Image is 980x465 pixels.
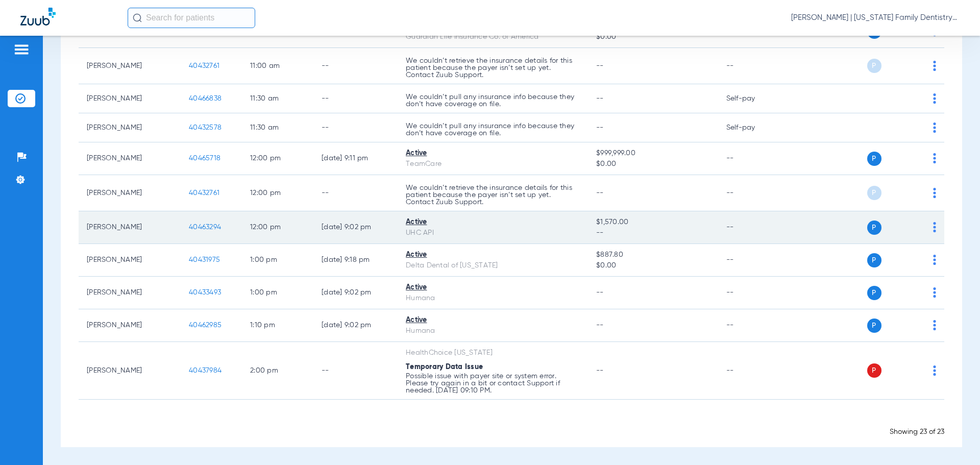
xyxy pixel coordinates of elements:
[890,428,944,435] span: Showing 23 of 23
[933,93,936,104] img: group-dot-blue.svg
[189,124,222,131] span: 40432578
[867,186,881,200] span: P
[718,342,787,400] td: --
[79,277,181,309] td: [PERSON_NAME]
[596,289,604,296] span: --
[406,184,580,206] p: We couldn’t retrieve the insurance details for this patient because the payer isn’t set up yet. C...
[933,365,936,376] img: group-dot-blue.svg
[242,84,313,113] td: 11:30 AM
[596,217,709,228] span: $1,570.00
[406,217,580,228] div: Active
[596,260,709,271] span: $0.00
[242,277,313,309] td: 1:00 PM
[242,48,313,84] td: 11:00 AM
[189,62,219,69] span: 40432761
[596,148,709,159] span: $999,999.00
[596,124,604,131] span: --
[867,59,881,73] span: P
[867,221,881,235] span: P
[933,153,936,163] img: group-dot-blue.svg
[79,309,181,342] td: [PERSON_NAME]
[189,256,220,263] span: 40431975
[406,373,580,394] p: Possible issue with payer site or system error. Please try again in a bit or contact Support if n...
[791,13,960,23] span: [PERSON_NAME] | [US_STATE] Family Dentistry
[596,367,604,374] span: --
[313,48,398,84] td: --
[189,367,222,374] span: 40437984
[933,61,936,71] img: group-dot-blue.svg
[718,142,787,175] td: --
[406,123,580,137] p: We couldn’t pull any insurance info because they don’t have coverage on file.
[406,57,580,79] p: We couldn’t retrieve the insurance details for this patient because the payer isn’t set up yet. C...
[79,142,181,175] td: [PERSON_NAME]
[79,84,181,113] td: [PERSON_NAME]
[596,250,709,260] span: $887.80
[128,8,255,28] input: Search for patients
[867,286,881,300] span: P
[406,159,580,169] div: TeamCare
[313,142,398,175] td: [DATE] 9:11 PM
[189,189,219,197] span: 40432761
[596,62,604,69] span: --
[406,363,483,371] span: Temporary Data Issue
[313,175,398,211] td: --
[406,282,580,293] div: Active
[933,320,936,330] img: group-dot-blue.svg
[79,211,181,244] td: [PERSON_NAME]
[79,175,181,211] td: [PERSON_NAME]
[313,113,398,142] td: --
[406,93,580,108] p: We couldn’t pull any insurance info because they don’t have coverage on file.
[596,322,604,329] span: --
[189,224,221,231] span: 40463294
[313,342,398,400] td: --
[718,175,787,211] td: --
[406,228,580,238] div: UHC API
[189,155,220,162] span: 40465718
[718,84,787,113] td: Self-pay
[718,277,787,309] td: --
[242,211,313,244] td: 12:00 PM
[867,253,881,267] span: P
[867,152,881,166] span: P
[406,348,580,358] div: HealthChoice [US_STATE]
[79,48,181,84] td: [PERSON_NAME]
[20,8,56,26] img: Zuub Logo
[133,13,142,22] img: Search Icon
[189,95,222,102] span: 40466838
[596,189,604,197] span: --
[79,342,181,400] td: [PERSON_NAME]
[313,309,398,342] td: [DATE] 9:02 PM
[242,309,313,342] td: 1:10 PM
[79,113,181,142] td: [PERSON_NAME]
[13,43,30,56] img: hamburger-icon
[867,363,881,378] span: P
[718,113,787,142] td: Self-pay
[313,277,398,309] td: [DATE] 9:02 PM
[596,159,709,169] span: $0.00
[189,289,221,296] span: 40433493
[189,322,222,329] span: 40462985
[242,342,313,400] td: 2:00 PM
[929,416,980,465] iframe: Chat Widget
[718,48,787,84] td: --
[79,244,181,277] td: [PERSON_NAME]
[406,32,580,42] div: Guardian Life Insurance Co. of America
[596,32,709,42] span: $0.00
[406,293,580,304] div: Humana
[933,255,936,265] img: group-dot-blue.svg
[933,287,936,298] img: group-dot-blue.svg
[406,326,580,336] div: Humana
[718,244,787,277] td: --
[933,222,936,232] img: group-dot-blue.svg
[596,228,709,238] span: --
[242,142,313,175] td: 12:00 PM
[313,244,398,277] td: [DATE] 9:18 PM
[242,113,313,142] td: 11:30 AM
[406,148,580,159] div: Active
[933,188,936,198] img: group-dot-blue.svg
[867,319,881,333] span: P
[406,260,580,271] div: Delta Dental of [US_STATE]
[406,250,580,260] div: Active
[718,211,787,244] td: --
